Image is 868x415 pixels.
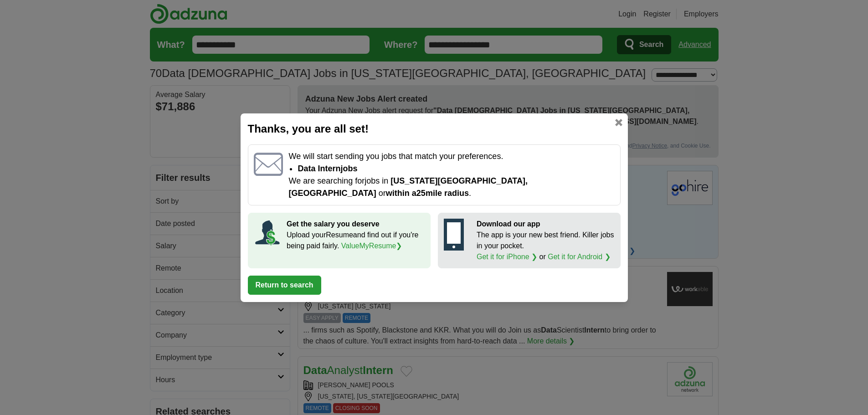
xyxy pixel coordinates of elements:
[298,163,614,175] li: data intern jobs
[287,230,425,251] p: Upload your Resume and find out if you're being paid fairly.
[287,219,425,230] p: Get the salary you deserve
[548,253,611,261] a: Get it for Android ❯
[248,121,621,137] h2: Thanks, you are all set!
[341,242,402,250] a: ValueMyResume❯
[477,253,537,261] a: Get it for iPhone ❯
[248,276,321,295] button: Return to search
[288,150,614,163] p: We will start sending you jobs that match your preferences.
[288,175,614,200] p: We are searching for jobs in or .
[386,189,469,198] span: within a 25 mile radius
[477,219,615,230] p: Download our app
[477,230,615,262] p: The app is your new best friend. Killer jobs in your pocket. or
[288,176,527,198] span: [US_STATE][GEOGRAPHIC_DATA], [GEOGRAPHIC_DATA]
